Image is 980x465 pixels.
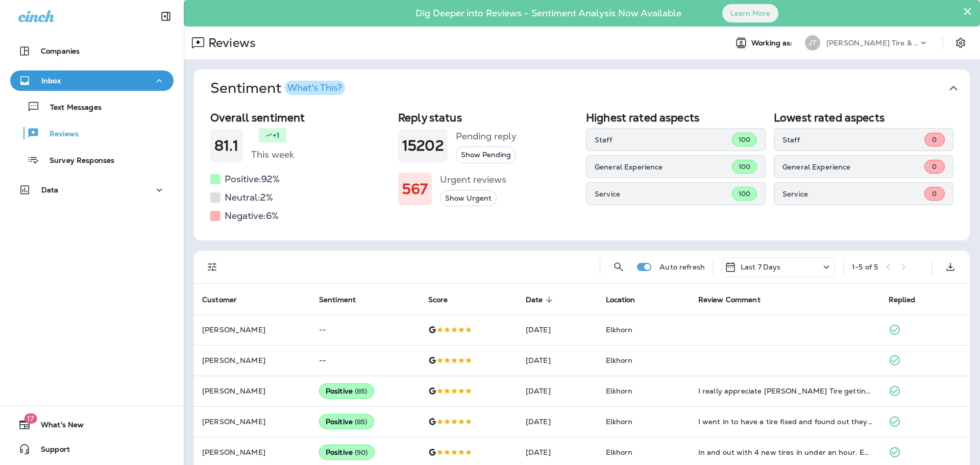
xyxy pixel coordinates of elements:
div: Positive [319,445,375,460]
span: Replied [889,295,928,304]
p: [PERSON_NAME] [202,387,303,395]
div: JT [805,35,820,51]
h1: Sentiment [210,80,345,97]
p: [PERSON_NAME] [202,418,303,426]
span: 100 [739,162,750,171]
span: Location [606,295,649,304]
p: [PERSON_NAME] [202,326,303,334]
button: Companies [10,41,174,61]
div: Positive [319,383,374,399]
button: Show Pending [456,146,516,163]
button: Close [963,3,972,19]
button: Show Urgent [440,190,497,207]
div: What's This? [287,83,342,92]
h5: This week [251,146,294,163]
button: Filters [202,257,223,277]
h2: Lowest rated aspects [774,111,953,124]
p: Companies [41,47,80,55]
p: Survey Responses [39,156,114,166]
div: I really appreciate Jensen Tire getting my son‘s truck in so quickly and completing his tire repa... [698,386,872,396]
span: 17 [24,413,37,424]
td: [DATE] [518,406,598,437]
span: Elkhorn [606,325,633,334]
p: Staff [782,136,924,144]
span: Date [526,296,543,304]
span: ( 85 ) [355,387,367,396]
span: 100 [739,189,750,198]
span: 0 [932,135,937,144]
span: Elkhorn [606,356,633,365]
td: -- [311,314,420,345]
p: Reviews [204,35,256,51]
div: I went in to have a tire fixed and found out they could put in a new bulb for my headlight too. T... [698,417,872,427]
span: Sentiment [319,296,356,304]
span: Sentiment [319,295,369,304]
button: Data [10,180,174,200]
p: Auto refresh [659,263,705,271]
button: Collapse Sidebar [152,6,180,27]
p: Text Messages [40,103,102,113]
p: [PERSON_NAME] Tire & Auto [826,39,918,47]
div: SentimentWhat's This? [194,107,970,240]
h5: Neutral: 2 % [225,189,273,206]
p: Reviews [39,130,79,139]
span: Score [428,296,448,304]
span: Elkhorn [606,386,633,396]
button: Search Reviews [608,257,629,277]
p: General Experience [595,163,732,171]
h2: Highest rated aspects [586,111,766,124]
td: [DATE] [518,345,598,376]
span: Review Comment [698,296,761,304]
span: Elkhorn [606,448,633,457]
h2: Reply status [398,111,578,124]
span: ( 85 ) [355,418,367,426]
h2: Overall sentiment [210,111,390,124]
p: General Experience [782,163,924,171]
span: What's New [31,421,84,433]
span: Date [526,295,556,304]
span: 100 [739,135,750,144]
button: 17What's New [10,414,174,435]
h5: Positive: 92 % [225,171,280,187]
button: Text Messages [10,96,174,117]
h1: 15202 [402,137,444,154]
p: [PERSON_NAME] [202,448,303,456]
h5: Negative: 6 % [225,208,279,224]
p: Data [41,186,59,194]
button: Survey Responses [10,149,174,170]
td: [DATE] [518,376,598,406]
button: Learn More [722,4,778,22]
span: Replied [889,296,915,304]
span: Customer [202,296,237,304]
span: Working as: [751,39,795,47]
p: [PERSON_NAME] [202,356,303,364]
div: 1 - 5 of 5 [852,263,878,271]
p: Last 7 Days [741,263,781,271]
h5: Pending reply [456,128,517,144]
p: Service [782,190,924,198]
p: Dig Deeper into Reviews - Sentiment Analysis Now Available [386,12,711,15]
button: Reviews [10,123,174,144]
button: SentimentWhat's This? [202,69,978,107]
p: +1 [273,130,280,140]
button: Settings [951,34,970,52]
p: Staff [595,136,732,144]
span: Location [606,296,635,304]
h5: Urgent reviews [440,172,506,188]
span: Support [31,445,70,457]
span: Review Comment [698,295,774,304]
button: What's This? [285,81,345,95]
span: ( 90 ) [355,448,368,457]
button: Inbox [10,70,174,91]
p: Service [595,190,732,198]
span: 0 [932,162,937,171]
h1: 81.1 [214,137,239,154]
span: Score [428,295,461,304]
span: 0 [932,189,937,198]
div: Positive [319,414,374,429]
td: [DATE] [518,314,598,345]
h1: 567 [402,181,428,198]
span: Customer [202,295,250,304]
td: -- [311,345,420,376]
button: Export as CSV [940,257,961,277]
